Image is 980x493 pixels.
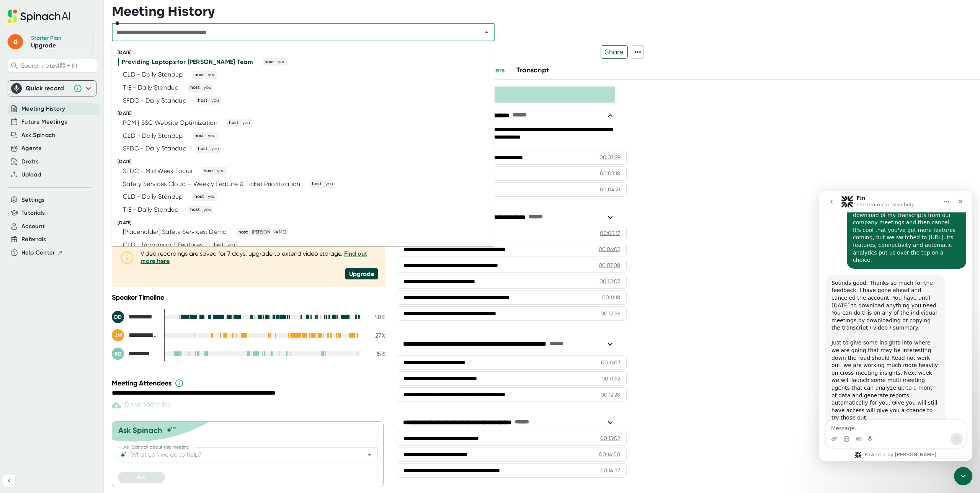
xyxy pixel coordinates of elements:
[601,45,628,59] button: Share
[203,206,212,213] span: you
[112,4,215,19] h3: Meeting History
[207,132,217,139] span: you
[8,34,23,49] span: d
[263,59,275,65] span: host
[12,88,119,261] div: Sounds good. Thanks so much for the feedback. I have gone ahead and canceled the account. You hav...
[21,222,45,231] button: Account
[112,311,124,323] div: DD
[112,348,124,360] div: BG
[366,332,385,339] div: 27 %
[207,193,217,200] span: you
[599,261,620,269] div: 00:07:08
[228,119,240,126] span: host
[345,268,378,279] div: Upgrade
[251,229,287,236] span: [PERSON_NAME]
[21,144,41,153] button: Agents
[123,167,192,175] div: SFDC - Mid Week Focus
[516,66,549,74] span: Transcript
[197,145,209,152] span: host
[516,65,549,75] button: Transcript
[123,119,217,127] div: PCM | SSC Website Optimization
[600,170,620,177] div: 00:03:18
[123,132,183,140] div: CLD - Daily Standup
[31,42,56,49] a: Upgrade
[21,235,46,244] button: Referrals
[324,181,334,188] span: you
[129,449,353,460] input: What can we do to help?
[11,81,93,96] div: Quick record
[112,329,158,341] div: Jessica Messersmith
[140,250,367,264] a: Find out more here
[277,59,287,65] span: you
[21,131,56,140] button: Ask Spinach
[26,85,69,92] div: Quick record
[216,168,226,175] span: you
[241,119,251,126] span: you
[819,191,972,461] iframe: Intercom live chat
[21,209,45,217] button: Tutorials
[366,350,385,358] div: 15 %
[600,434,620,442] div: 00:13:02
[122,58,253,66] div: Providing Laptops for [PERSON_NAME] Team
[364,449,375,460] button: Open
[112,401,171,410] div: Paid feature
[140,250,378,264] div: Video recordings are saved for 7 days, upgrade to extend video storage.
[21,118,67,126] span: Future Meetings
[131,242,144,254] button: Send a message…
[137,474,146,481] span: Ask
[112,311,158,323] div: Dan DeZago
[600,467,620,474] div: 00:14:57
[600,229,620,237] div: 00:05:17
[123,180,301,188] div: Safety Services Cloud – Weekly Feature & Ticket Prioritization
[601,375,620,382] div: 00:11:52
[193,193,205,200] span: host
[21,62,95,69] span: Search notes (⌘ + K)
[112,379,387,388] div: Meeting Attendees
[237,229,249,236] span: host
[601,359,620,366] div: 00:11:03
[189,206,201,213] span: host
[203,168,214,175] span: host
[123,241,203,249] div: CLD - Roadmap / Features
[601,391,620,398] div: 00:12:28
[3,475,15,487] button: Collapse sidebar
[36,245,42,251] button: Gif picker
[49,245,55,251] button: Start recording
[118,159,495,165] div: [DATE]
[112,348,158,360] div: Ben Gores
[6,83,126,265] div: Sounds good. Thanks so much for the feedback. I have gone ahead and canceled the account. You hav...
[481,27,492,38] button: Close
[123,71,183,78] div: CLD - Daily Standup
[112,293,385,302] div: Speaker Timeline
[21,196,45,204] span: Settings
[118,111,495,116] div: [DATE]
[213,242,225,248] span: host
[118,50,495,56] div: [DATE]
[210,145,220,152] span: you
[12,245,18,251] button: Upload attachment
[599,278,620,285] div: 00:10:07
[21,104,65,113] button: Meeting History
[24,245,30,251] button: Emoji picker
[21,248,55,257] span: Help Center
[21,157,39,166] div: Drafts
[189,84,201,91] span: host
[602,294,620,301] div: 00:11:18
[21,248,63,257] button: Help Center
[207,72,217,78] span: you
[21,170,41,179] button: Upload
[600,186,620,193] div: 00:04:21
[599,245,620,253] div: 00:06:02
